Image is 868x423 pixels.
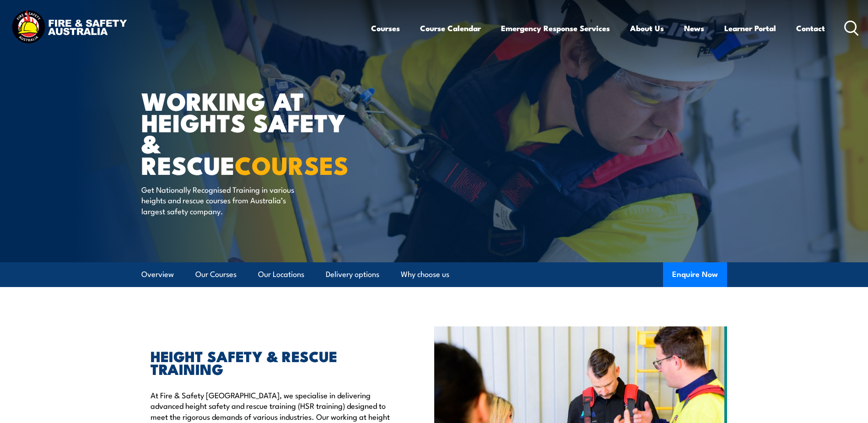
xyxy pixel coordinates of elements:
a: Emergency Response Services [501,16,610,40]
a: About Us [630,16,664,40]
button: Enquire Now [663,262,727,287]
a: Course Calendar [420,16,481,40]
a: Our Locations [258,262,304,287]
h1: WORKING AT HEIGHTS SAFETY & RESCUE [141,90,367,175]
a: Learner Portal [724,16,776,40]
a: Courses [371,16,400,40]
a: Delivery options [326,262,379,287]
a: Why choose us [401,262,449,287]
a: Our Courses [195,262,237,287]
a: Contact [796,16,825,40]
a: News [684,16,704,40]
p: Get Nationally Recognised Training in various heights and rescue courses from Australia’s largest... [141,184,308,216]
strong: COURSES [235,145,349,183]
a: Overview [141,262,174,287]
h2: HEIGHT SAFETY & RESCUE TRAINING [151,349,392,375]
